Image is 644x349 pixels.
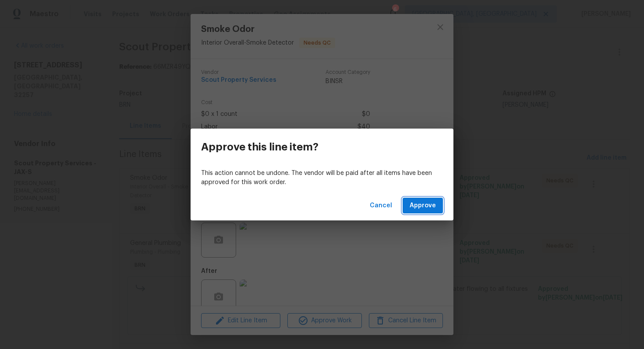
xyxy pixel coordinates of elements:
[403,198,443,214] button: Approve
[410,200,436,211] span: Approve
[366,198,396,214] button: Cancel
[201,169,443,187] p: This action cannot be undone. The vendor will be paid after all items have been approved for this...
[370,200,392,211] span: Cancel
[201,141,318,153] h3: Approve this line item?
